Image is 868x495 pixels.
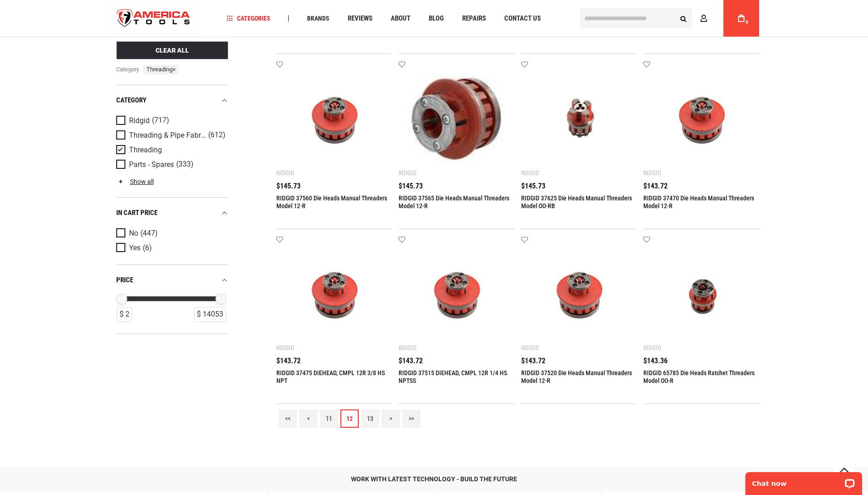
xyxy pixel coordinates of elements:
span: No [129,229,138,237]
div: In cart price [116,207,228,219]
a: 11 [320,409,338,428]
a: Blog [425,12,448,25]
span: Threading [143,65,179,75]
a: Repairs [458,12,490,25]
a: About [387,12,415,25]
div: Ridgid [399,344,416,351]
span: 0 [746,20,749,25]
span: (612) [208,131,226,139]
span: category [116,65,140,75]
span: Brands [307,15,329,22]
img: RIDGID 37520 Die Heads Manual Threaders Model 12-R [530,245,628,343]
img: RIDGID 37470 Die Heads Manual Threaders Model 12-R [652,70,750,167]
a: RIDGID 37470 Die Heads Manual Threaders Model 12-R [643,194,754,210]
div: Product Filters [116,85,228,334]
a: RIDGID 37625 Die Heads Manual Threaders Model OO-RB [521,194,632,210]
a: < [299,409,318,428]
a: Threading [116,145,226,155]
div: Ridgid [399,169,416,177]
span: × [173,66,176,73]
iframe: LiveChat chat widget [739,466,868,495]
a: Reviews [344,12,377,25]
span: $145.73 [276,183,301,190]
div: Ridgid [521,169,539,177]
a: > [382,409,400,428]
span: Threading & Pipe Fabrication [129,131,206,140]
span: (447) [140,230,158,237]
div: $ 2 [117,307,132,322]
a: RIDGID 37520 Die Heads Manual Threaders Model 12-R [521,369,632,384]
div: category [116,94,228,107]
span: Categories [226,15,270,22]
span: Blog [429,15,444,22]
button: Clear All [116,41,228,59]
img: RIDGID 37515 DIEHEAD, CMPL 12R 1/4 HS NPTSS [408,245,505,343]
a: Show all [116,178,154,185]
span: (717) [152,117,169,124]
span: $143.36 [643,357,668,365]
span: $143.72 [276,357,301,365]
a: RIDGID 37515 DIEHEAD, CMPL 12R 1/4 HS NPTSS [399,369,507,384]
span: Reviews [348,15,372,22]
span: About [391,15,410,22]
a: Categories [222,12,275,25]
span: (6) [143,244,152,252]
span: Yes [129,244,140,252]
span: Parts - Spares [129,161,174,169]
div: Ridgid [276,169,294,177]
a: << [279,409,297,428]
img: RIDGID 37565 Die Heads Manual Threaders Model 12-R [408,70,505,167]
a: RIDGID 37475 DIEHEAD, CMPL 12R 3/8 HS NPT [276,369,385,384]
div: Ridgid [643,169,661,177]
span: $145.73 [399,183,423,190]
span: $145.73 [521,183,545,190]
a: RIDGID 37565 Die Heads Manual Threaders Model 12-R [399,194,509,210]
a: Contact Us [500,12,545,25]
img: America Tools [109,1,198,36]
a: Parts - Spares (333) [116,160,226,170]
div: $ 14053 [194,307,226,322]
button: Search [675,10,692,27]
a: Yes (6) [116,243,226,253]
a: 13 [361,409,379,428]
a: RIDGID 65785 Die Heads Ratchet Threaders Model OO-R [643,369,755,384]
a: Brands [303,12,334,25]
a: RIDGID 37560 Die Heads Manual Threaders Model 12-R [276,194,387,210]
span: Ridgid [129,117,150,125]
span: Repairs [462,15,486,22]
span: (333) [176,161,194,168]
span: $143.72 [399,357,423,365]
a: Ridgid (717) [116,116,226,126]
img: RIDGID 65785 Die Heads Ratchet Threaders Model OO-R [652,245,750,343]
div: price [116,274,228,286]
img: RIDGID 37560 Die Heads Manual Threaders Model 12-R [286,70,383,167]
a: >> [402,409,421,428]
span: $143.72 [521,357,545,365]
span: Contact Us [504,15,541,22]
div: Ridgid [643,344,661,351]
a: store logo [109,1,198,36]
a: Threading & Pipe Fabrication (612) [116,130,226,140]
span: $143.72 [643,183,668,190]
div: Ridgid [521,344,539,351]
span: Threading [129,146,162,154]
a: 12 [340,409,359,428]
img: RIDGID 37625 Die Heads Manual Threaders Model OO-RB [530,70,628,167]
img: RIDGID 37475 DIEHEAD, CMPL 12R 3/8 HS NPT [286,245,383,343]
a: No (447) [116,228,226,238]
div: Ridgid [276,344,294,351]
